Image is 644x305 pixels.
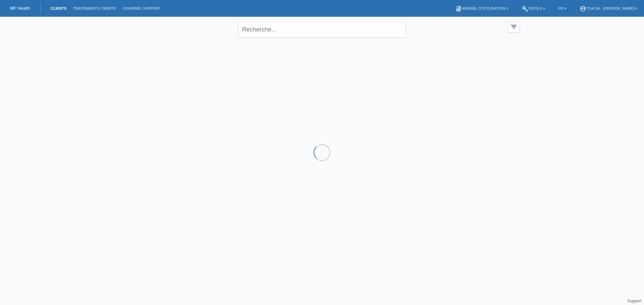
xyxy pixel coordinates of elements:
[238,22,406,37] input: Recherche...
[510,23,518,30] i: filter_list
[522,5,528,12] i: build
[452,6,512,10] a: bookManuel d’utilisation ▾
[47,6,70,10] a: Clients
[10,6,30,11] a: MF Health
[580,5,586,12] i: account_circle
[70,6,119,10] a: Traitements / débits
[518,6,548,10] a: buildOutils ▾
[576,6,641,10] a: account_circleTOA SA - [PERSON_NAME] ▾
[119,6,164,10] a: Courriel Support
[455,5,462,12] i: book
[627,299,641,303] a: Support
[555,6,570,10] a: FR ▾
